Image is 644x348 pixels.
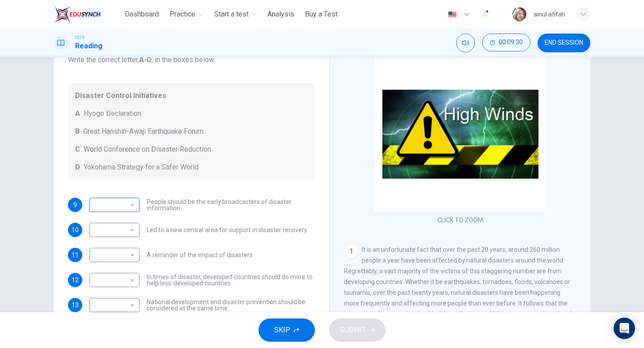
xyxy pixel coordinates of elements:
span: Dashboard [125,9,159,20]
button: Analysis [264,6,298,22]
img: en [447,11,458,18]
span: C [75,144,80,155]
span: Led to a new central area for support in disaster recovery [147,227,307,233]
span: Buy a Test [305,9,338,20]
button: Buy a Test [301,6,341,22]
a: ELTC logo [54,5,121,23]
span: People should be the early broadcasters of disaster information [147,199,315,211]
span: It is an unfortunate fact that over the past 20 years, around 260 million people a year have been... [344,246,572,328]
span: CEFR [75,34,85,41]
span: Disaster Control Initiatives [75,90,308,101]
span: 10 [72,227,79,233]
span: D [75,162,80,173]
button: Dashboard [121,6,162,22]
span: Start a test [214,9,249,20]
span: A reminder of the impact of disasters [147,252,253,258]
b: A-D [139,55,152,64]
span: B [75,126,80,137]
button: SKIP [258,318,315,342]
span: 11 [72,252,79,258]
span: World Conference on Disaster Reduction [84,144,211,155]
span: A [75,108,80,119]
div: Open Intercom Messenger [614,318,635,339]
span: 9 [73,202,77,208]
span: National development and disaster prevention should be considered at the same time [147,299,315,311]
span: END SESSION [545,39,583,47]
span: Practice [169,9,195,20]
span: Analysis [267,9,294,20]
div: ainul afifah [534,9,565,20]
img: Profile picture [512,7,526,21]
button: Start a test [211,6,260,22]
div: Hide [482,34,530,52]
span: 00:09:30 [499,39,523,46]
div: Mute [456,34,475,52]
span: Great Hanshin-Awaji Earthquake Forum [83,126,203,137]
span: Hyogo Declaration [84,108,141,119]
button: 00:09:30 [482,34,530,51]
img: ELTC logo [54,5,101,23]
button: Practice [166,6,207,22]
h1: Reading [75,41,102,51]
span: In times of disaster, developed countries should do more to help less-developed countries [147,274,315,286]
div: 1 [344,244,358,259]
span: 12 [72,277,79,283]
span: 13 [72,302,79,308]
span: Yokohama Strategy for a Safer World [84,162,199,173]
span: SKIP [274,324,290,336]
button: END SESSION [538,34,590,52]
